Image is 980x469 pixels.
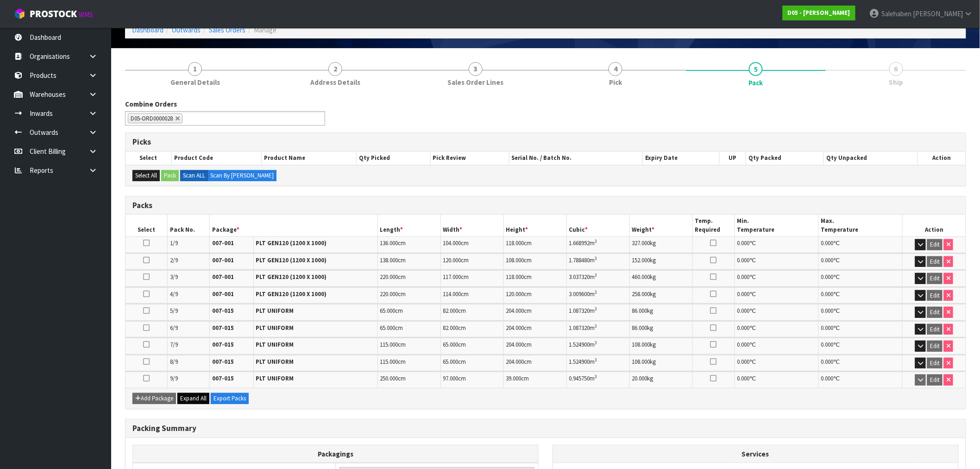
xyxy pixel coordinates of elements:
[469,62,483,76] span: 3
[172,25,201,34] a: Outwards
[737,324,750,332] span: 0.000
[256,290,327,298] strong: PLT GEN120 (1200 X 1000)
[170,273,178,281] span: 3/9
[818,215,902,236] th: Max. Temperature
[377,287,440,304] td: cm
[503,372,566,388] td: cm
[632,324,647,332] span: 86.000
[170,324,178,332] span: 6/9
[595,289,597,295] sup: 3
[609,62,622,76] span: 4
[737,256,750,264] span: 0.000
[188,62,202,76] span: 1
[632,239,650,247] span: 327.000
[566,321,629,337] td: m
[212,256,234,264] strong: 007-001
[566,304,629,320] td: m
[209,215,377,236] th: Package
[595,255,597,261] sup: 3
[443,307,459,315] span: 82.000
[569,358,590,366] span: 1.524900
[212,341,234,349] strong: 007-015
[927,341,942,352] button: Edit
[735,338,818,354] td: ℃
[440,254,503,270] td: cm
[927,290,942,301] button: Edit
[212,374,234,382] strong: 007-015
[170,256,178,264] span: 2/9
[377,237,440,253] td: cm
[569,374,590,382] span: 0.945750
[595,374,597,380] sup: 3
[737,341,750,349] span: 0.000
[632,374,647,382] span: 20.000
[212,239,234,247] strong: 007-001
[629,321,692,337] td: kg
[566,287,629,304] td: m
[14,8,25,19] img: cube-alt.png
[170,358,178,366] span: 8/9
[443,358,459,366] span: 65.000
[443,290,461,298] span: 114.000
[380,290,398,298] span: 220.000
[509,152,643,165] th: Serial No. / Batch No.
[595,323,597,329] sup: 3
[161,170,179,181] button: Pack
[503,270,566,286] td: cm
[177,393,209,404] button: Expand All
[254,25,276,34] span: Manage
[447,77,503,87] span: Sales Order Lines
[818,237,902,253] td: ℃
[927,324,942,335] button: Edit
[506,256,524,264] span: 108.000
[503,355,566,371] td: cm
[440,355,503,371] td: cm
[377,321,440,337] td: cm
[629,215,692,236] th: Weight
[440,304,503,320] td: cm
[595,357,597,363] sup: 3
[506,358,524,366] span: 204.000
[256,256,327,264] strong: PLT GEN120 (1200 X 1000)
[212,358,234,366] strong: 007-015
[737,290,750,298] span: 0.000
[377,304,440,320] td: cm
[632,290,650,298] span: 258.000
[927,239,942,250] button: Edit
[569,256,590,264] span: 1.788480
[132,201,959,210] h3: Packs
[735,215,818,236] th: Min. Temperature
[170,374,178,382] span: 9/9
[821,256,834,264] span: 0.000
[506,239,524,247] span: 118.000
[209,25,245,34] a: Sales Orders
[125,99,177,109] label: Combine Orders
[212,273,234,281] strong: 007-001
[506,341,524,349] span: 204.000
[506,307,524,315] span: 204.000
[207,170,276,181] label: Scan By [PERSON_NAME]
[720,152,746,165] th: UP
[443,341,459,349] span: 65.000
[256,358,294,366] strong: PLT UNIFORM
[629,254,692,270] td: kg
[503,215,566,236] th: Height
[918,152,966,165] th: Action
[632,358,650,366] span: 108.000
[79,10,93,19] small: WMS
[927,307,942,318] button: Edit
[735,287,818,304] td: ℃
[595,238,597,244] sup: 3
[553,445,958,463] th: Services
[212,324,234,332] strong: 007-015
[503,304,566,320] td: cm
[632,256,650,264] span: 152.000
[632,307,647,315] span: 86.000
[735,355,818,371] td: ℃
[737,358,750,366] span: 0.000
[132,170,160,181] button: Select All
[211,393,249,404] button: Export Packs
[913,9,963,18] span: [PERSON_NAME]
[262,152,357,165] th: Product Name
[927,273,942,284] button: Edit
